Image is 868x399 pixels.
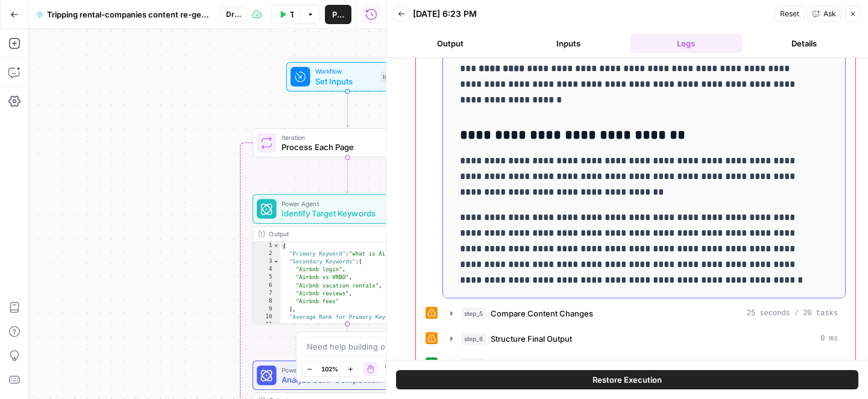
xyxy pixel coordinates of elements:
[272,242,279,250] span: Toggle code folding, rows 1 through 12
[281,198,409,208] span: Power Agent
[491,358,583,370] span: Identify Target Keywords
[281,141,410,153] span: Process Each Page
[271,5,301,24] button: Test Workflow
[461,307,486,319] span: step_5
[315,66,376,76] span: Workflow
[461,358,486,370] span: step_2
[253,128,442,158] div: IterationProcess Each Page
[253,321,280,377] div: 11
[332,8,344,20] span: Publish
[281,374,409,386] span: Analyze SERP Competition
[325,5,351,24] button: Publish
[396,370,858,389] button: Restore Execution
[775,6,805,22] button: Reset
[47,8,211,20] span: Tripping rental-companies content re-generation
[780,8,799,19] span: Reset
[253,250,280,258] div: 2
[253,274,280,281] div: 5
[253,313,280,321] div: 10
[253,281,280,289] div: 6
[321,364,338,374] span: 102%
[443,354,845,374] button: 42 seconds / 250 tasks
[512,34,625,53] button: Inputs
[253,266,280,274] div: 4
[253,194,442,324] div: Power AgentIdentify Target KeywordsOutput{ "Primary Keyword":"what is Airbnb" "Secondary Keywords...
[253,306,280,313] div: 9
[281,365,409,374] span: Power Agent
[281,133,410,142] span: Iteration
[281,207,409,219] span: Identify Target Keywords
[820,333,838,344] span: 0 ms
[807,6,841,22] button: Ask
[823,8,836,19] span: Ask
[253,62,442,92] div: WorkflowSet InputsInputs
[226,9,242,20] span: Draft
[743,359,838,369] span: 42 seconds / 250 tasks
[253,258,280,266] div: 3
[253,242,280,250] div: 1
[394,34,507,53] button: Output
[290,8,294,20] span: Test Workflow
[461,333,486,345] span: step_6
[443,304,845,323] button: 25 seconds / 20 tasks
[491,307,593,319] span: Compare Content Changes
[253,290,280,298] div: 7
[272,258,279,266] span: Toggle code folding, rows 3 through 9
[491,333,572,345] span: Structure Final Output
[593,374,662,386] span: Restore Execution
[345,157,349,193] g: Edge from step_1 to step_2
[630,34,743,53] button: Logs
[29,5,218,24] button: Tripping rental-companies content re-generation
[443,329,845,348] button: 0 ms
[253,298,280,306] div: 8
[315,75,376,87] span: Set Inputs
[345,92,349,127] g: Edge from start to step_1
[747,308,838,319] span: 25 seconds / 20 tasks
[269,229,408,239] div: Output
[747,34,861,53] button: Details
